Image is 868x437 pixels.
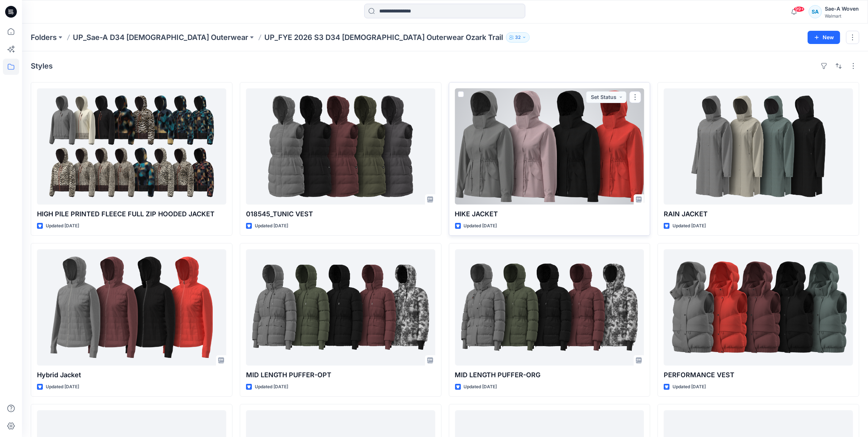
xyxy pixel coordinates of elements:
p: 018545_TUNIC VEST [246,209,435,219]
a: 018545_TUNIC VEST [246,88,435,205]
a: MID LENGTH PUFFER-ORG [455,249,644,366]
p: Updated [DATE] [464,222,497,230]
button: 32 [506,32,530,43]
span: 99+ [794,6,805,12]
a: PERFORMANCE VEST [664,249,853,366]
p: Updated [DATE] [255,383,288,391]
a: HIKE JACKET [455,88,644,205]
div: Sae-A Woven [825,4,859,13]
p: Updated [DATE] [673,383,706,391]
p: HIKE JACKET [455,209,644,219]
p: Updated [DATE] [255,222,288,230]
p: PERFORMANCE VEST [664,370,853,380]
p: Updated [DATE] [673,222,706,230]
p: Updated [DATE] [46,222,79,230]
p: Updated [DATE] [46,383,79,391]
p: Hybrid Jacket [37,370,226,380]
button: New [808,31,840,44]
p: MID LENGTH PUFFER-OPT [246,370,435,380]
p: RAIN JACKET [664,209,853,219]
p: Updated [DATE] [464,383,497,391]
a: Folders [31,32,57,43]
h4: Styles [31,62,53,70]
a: HIGH PILE PRINTED FLEECE FULL ZIP HOODED JACKET [37,88,226,205]
div: SA [809,5,822,18]
a: RAIN JACKET [664,88,853,205]
p: 32 [515,33,521,41]
p: UP_FYE 2026 S3 D34 [DEMOGRAPHIC_DATA] Outerwear Ozark Trail [264,32,503,43]
p: MID LENGTH PUFFER-ORG [455,370,644,380]
div: Walmart [825,13,859,19]
a: UP_Sae-A D34 [DEMOGRAPHIC_DATA] Outerwear [73,32,248,43]
p: HIGH PILE PRINTED FLEECE FULL ZIP HOODED JACKET [37,209,226,219]
a: MID LENGTH PUFFER-OPT [246,249,435,366]
a: Hybrid Jacket [37,249,226,366]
